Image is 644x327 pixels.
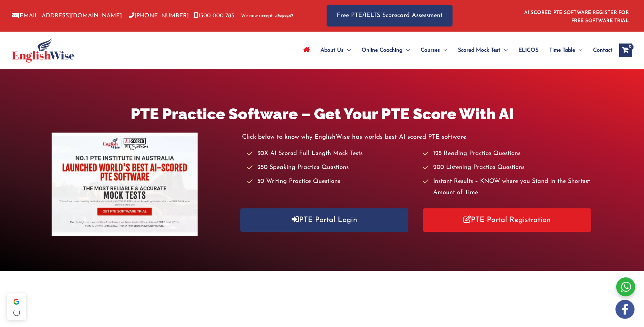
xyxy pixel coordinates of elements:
[500,38,508,62] span: Menu Toggle
[275,14,293,18] img: Afterpay-Logo
[320,38,344,62] span: About Us
[12,13,122,19] a: [EMAIL_ADDRESS][DOMAIN_NAME]
[423,176,592,199] li: Instant Results – KNOW where you Stand in the Shortest Amount of Time
[524,10,629,23] a: AI SCORED PTE SOFTWARE REGISTER FOR FREE SOFTWARE TRIAL
[575,38,582,62] span: Menu Toggle
[544,38,588,62] a: Time TableMenu Toggle
[403,38,410,62] span: Menu Toggle
[415,38,453,62] a: CoursesMenu Toggle
[52,133,198,236] img: pte-institute-main
[327,5,453,27] a: Free PTE/IELTS Scorecard Assessment
[362,38,403,62] span: Online Coaching
[241,13,273,19] span: We now accept
[458,38,500,62] span: Scored Mock Test
[440,38,447,62] span: Menu Toggle
[315,38,356,62] a: About UsMenu Toggle
[453,38,513,62] a: Scored Mock TestMenu Toggle
[194,13,234,19] a: 1300 000 783
[12,38,75,63] img: cropped-ew-logo
[52,103,592,125] h1: PTE Practice Software – Get Your PTE Score With AI
[423,162,592,173] li: 200 Listening Practice Questions
[298,38,612,62] nav: Site Navigation: Main Menu
[549,38,575,62] span: Time Table
[619,44,632,57] a: View Shopping Cart, empty
[421,38,440,62] span: Courses
[356,38,415,62] a: Online CoachingMenu Toggle
[588,38,612,62] a: Contact
[129,13,189,19] a: [PHONE_NUMBER]
[247,148,417,159] li: 30X AI Scored Full Length Mock Tests
[423,208,591,232] a: PTE Portal Registration
[593,38,612,62] span: Contact
[240,208,409,232] a: PTE Portal Login
[520,5,632,27] aside: Header Widget 1
[247,176,417,187] li: 50 Writing Practice Questions
[518,38,538,62] span: ELICOS
[247,162,417,173] li: 250 Speaking Practice Questions
[423,148,592,159] li: 125 Reading Practice Questions
[242,132,592,143] p: Click below to know why EnglishWise has worlds best AI scored PTE software
[615,300,634,319] img: white-facebook.png
[344,38,351,62] span: Menu Toggle
[513,38,544,62] a: ELICOS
